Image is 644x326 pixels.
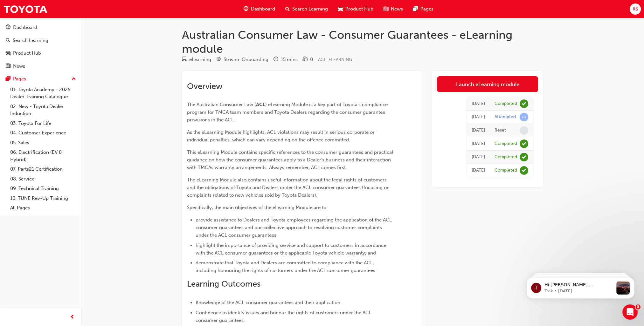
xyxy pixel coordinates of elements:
div: Dashboard [13,24,37,31]
span: search-icon [6,38,10,44]
div: Stream: Onboarding [224,56,268,63]
span: car-icon [338,5,343,13]
div: Price [303,56,313,64]
span: Specifically, the main objectives of the eLearning Module are to: [187,205,328,210]
div: Product Hub [13,50,41,57]
span: learningRecordVerb_ATTEMPT-icon [520,113,528,121]
span: target-icon [216,57,221,63]
a: 05. Sales [8,138,79,148]
span: This eLearning Module contains specific references to the consumer guarantees and practical guida... [187,149,394,170]
div: Wed Jun 14 2023 23:30:00 GMT+0930 (Australian Central Standard Time) [472,140,485,147]
span: up-icon [72,75,76,83]
a: 03. Toyota For Life [8,119,79,128]
span: Product Hub [345,5,373,13]
span: News [391,5,403,13]
a: Dashboard [3,22,79,33]
h1: Australian Consumer Law - Consumer Guarantees - eLearning module [182,28,543,56]
span: money-icon [303,57,308,63]
a: News [3,60,79,72]
a: Product Hub [3,47,79,59]
span: news-icon [384,5,388,13]
a: 01. Toyota Academy - 2025 Dealer Training Catalogue [8,85,79,102]
span: learningRecordVerb_NONE-icon [520,126,528,135]
div: Type [182,56,211,64]
a: search-iconSearch Learning [280,3,333,16]
button: Pages [3,73,79,85]
iframe: Intercom notifications message [517,264,644,309]
button: DashboardSearch LearningProduct HubNews [3,20,79,73]
div: Completed [495,154,517,160]
div: Tue Aug 19 2025 08:55:21 GMT+0930 (Australian Central Standard Time) [472,100,485,107]
span: Learning resource code [318,57,352,62]
div: Stream [216,56,268,64]
iframe: Intercom live chat [622,304,638,320]
a: 07. Parts21 Certification [8,164,79,174]
div: Duration [274,56,298,64]
a: Launch eLearning module [437,76,538,92]
button: KS [630,3,641,15]
a: 08. Service [8,174,79,184]
a: pages-iconPages [408,3,439,16]
div: Pages [13,75,26,83]
span: learningRecordVerb_COMPLETE-icon [520,99,528,108]
a: 09. Technical Training [8,184,79,194]
span: pages-icon [413,5,418,13]
a: car-iconProduct Hub [333,3,378,16]
div: 0 [310,56,313,63]
a: guage-iconDashboard [239,3,280,16]
div: eLearning [189,56,211,63]
span: guage-icon [6,25,10,31]
div: Tue Aug 19 2025 08:46:23 GMT+0930 (Australian Central Standard Time) [472,113,485,121]
span: pages-icon [6,76,10,82]
a: All Pages [8,203,79,213]
span: search-icon [285,5,290,13]
span: news-icon [6,64,10,69]
span: car-icon [6,51,10,56]
a: 06. Electrification (EV & Hybrid) [8,147,79,164]
span: Pages [420,5,433,13]
a: 02. New - Toyota Dealer Induction [8,102,79,119]
span: clock-icon [274,57,278,63]
span: Search Learning [292,5,328,13]
span: learningRecordVerb_COMPLETE-icon [520,153,528,161]
img: Trak [3,2,48,16]
span: 3 [635,304,641,309]
div: Completed [495,141,517,147]
span: The eLearning Module also contains useful information about the legal rights of customers and the... [187,177,391,198]
span: Dashboard [251,5,275,13]
span: learningRecordVerb_COMPLETE-icon [520,166,528,175]
span: ACL [256,102,265,107]
span: demonstrate that Toyota and Dealers are committed to compliance with the ACL, including honouring... [196,260,377,273]
span: ) eLearning Module is a key part of Toyota’s compliance program for TMCA team members and Toyota ... [187,102,389,123]
span: guage-icon [244,5,248,13]
div: 15 mins [281,56,298,63]
span: prev-icon [70,313,75,321]
div: Search Learning [13,37,48,44]
div: Reset [495,127,506,133]
div: Attempted [495,114,516,120]
span: Learning Outcomes [187,279,260,289]
div: Completed [495,167,517,173]
a: 10. TUNE Rev-Up Training [8,194,79,203]
a: Search Learning [3,35,79,46]
span: learningResourceType_ELEARNING-icon [182,57,187,63]
span: Overview [187,81,223,91]
span: highlight the importance of providing service and support to customers in accordance with the ACL... [196,242,387,256]
span: As the eLearning Module highlights, ACL violations may result in serious corporate or individual ... [187,129,376,143]
div: Tue Oct 20 2020 00:30:00 GMT+1030 (Australian Central Daylight Time) [472,167,485,174]
div: Tue Aug 19 2025 08:46:21 GMT+0930 (Australian Central Standard Time) [472,127,485,134]
div: Sun Aug 28 2022 23:30:00 GMT+0930 (Australian Central Standard Time) [472,153,485,161]
span: Confidence to identify issues and honour the rights of customers under the ACL consumer guarantees. [196,310,373,323]
span: learningRecordVerb_COMPLETE-icon [520,139,528,148]
span: KS [633,5,638,13]
span: The Australian Consumer Law ( [187,102,256,107]
a: news-iconNews [378,3,408,16]
div: Completed [495,101,517,107]
div: News [13,63,25,70]
a: 04. Customer Experience [8,128,79,138]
